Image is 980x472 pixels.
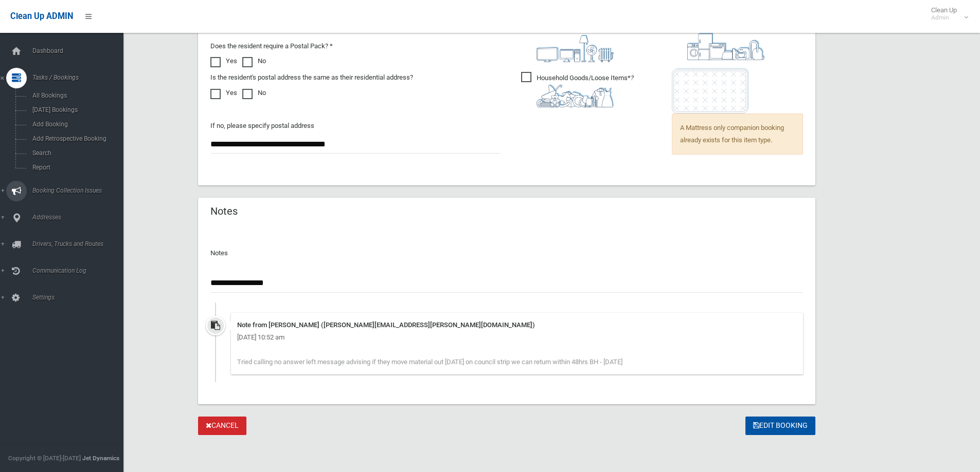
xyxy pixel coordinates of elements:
header: Notes [198,201,250,221]
span: Settings [29,294,131,301]
span: Drivers, Trucks and Routes [29,240,131,248]
label: Yes [210,55,237,67]
span: Communication Log [29,267,131,274]
span: Addresses [29,214,131,221]
img: 394712a680b73dbc3d2a6a3a7ffe5a07.png [537,35,614,62]
span: Report [29,164,122,171]
p: Notes [210,247,803,259]
span: Clean Up [926,6,967,22]
button: Edit Booking [745,417,815,436]
label: No [242,87,266,99]
div: Note from [PERSON_NAME] ([PERSON_NAME][EMAIL_ADDRESS][PERSON_NAME][DOMAIN_NAME]) [237,319,797,331]
span: Electronics [521,23,614,62]
label: Does the resident require a Postal Pack? * [210,40,333,52]
img: b13cc3517677393f34c0a387616ef184.png [537,84,614,107]
label: No [242,55,266,67]
span: All Bookings [29,92,122,99]
span: Booking Collection Issues [29,187,131,194]
i: ? [537,74,634,107]
span: Dashboard [29,47,131,54]
label: Yes [210,87,237,99]
label: Is the resident's postal address the same as their residential address? [210,71,413,84]
div: [DATE] 10:52 am [237,331,797,344]
span: Household Goods/Loose Items* [521,72,634,107]
img: e7408bece873d2c1783593a074e5cb2f.png [672,68,749,114]
span: Copyright © [DATE]-[DATE] [8,455,81,462]
span: Search [29,149,122,157]
span: Metal Appliances/White Goods [672,21,781,60]
strong: Jet Dynamics [82,455,119,462]
i: ? [537,25,614,62]
span: Add Retrospective Booking [29,135,122,142]
span: Tried calling no answer left message advising if they move material out [DATE] on council strip w... [237,358,622,366]
label: If no, please specify postal address [210,120,314,132]
img: 36c1b0289cb1767239cdd3de9e694f19.png [687,33,764,60]
i: ? [687,23,781,60]
span: Add Booking [29,121,122,128]
a: Cancel [198,417,246,436]
span: Tasks / Bookings [29,74,131,81]
span: [DATE] Bookings [29,106,122,114]
small: Admin [931,14,957,22]
span: Clean Up ADMIN [10,11,73,21]
span: A Mattress only companion booking already exists for this item type. [672,114,803,155]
